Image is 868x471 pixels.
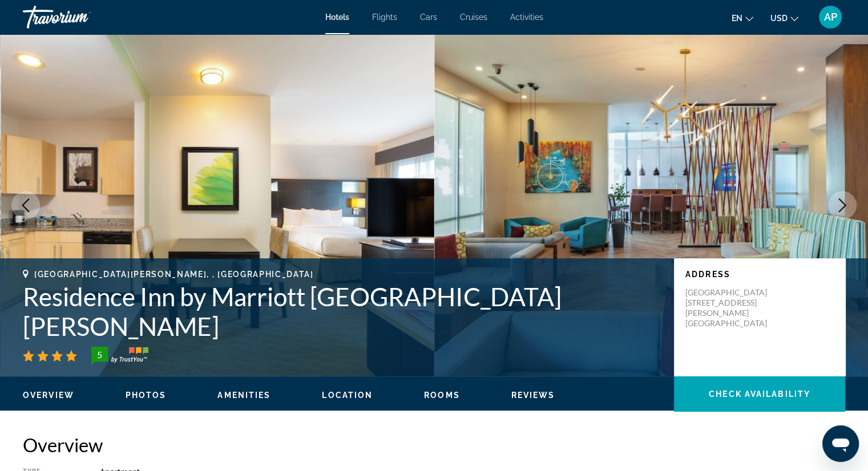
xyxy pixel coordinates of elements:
[325,13,349,22] a: Hotels
[217,391,271,400] span: Amenities
[424,390,460,400] button: Rooms
[23,2,137,32] a: Travorium
[23,282,663,341] h1: Residence Inn by Marriott [GEOGRAPHIC_DATA][PERSON_NAME]
[770,14,788,23] span: USD
[420,13,437,22] a: Cars
[824,11,837,23] span: AP
[322,390,373,400] button: Location
[23,391,74,400] span: Overview
[685,270,834,279] p: Address
[510,13,543,22] a: Activities
[770,10,798,26] button: Change currency
[23,433,845,456] h2: Overview
[11,191,40,220] button: Previous image
[685,287,777,328] p: [GEOGRAPHIC_DATA][STREET_ADDRESS][PERSON_NAME][GEOGRAPHIC_DATA]
[88,348,111,362] div: 5
[91,347,148,365] img: trustyou-badge-hor.svg
[828,191,857,220] button: Next image
[372,13,397,22] a: Flights
[460,13,487,22] a: Cruises
[217,390,271,400] button: Amenities
[424,391,460,400] span: Rooms
[34,270,314,279] span: [GEOGRAPHIC_DATA][PERSON_NAME], , [GEOGRAPHIC_DATA]
[674,376,845,412] button: Check Availability
[822,425,859,462] iframe: Button to launch messaging window
[126,391,167,400] span: Photos
[511,390,555,400] button: Reviews
[511,391,555,400] span: Reviews
[709,389,810,399] span: Check Availability
[732,14,742,23] span: en
[23,390,74,400] button: Overview
[815,5,845,29] button: User Menu
[126,390,167,400] button: Photos
[322,391,373,400] span: Location
[732,10,753,26] button: Change language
